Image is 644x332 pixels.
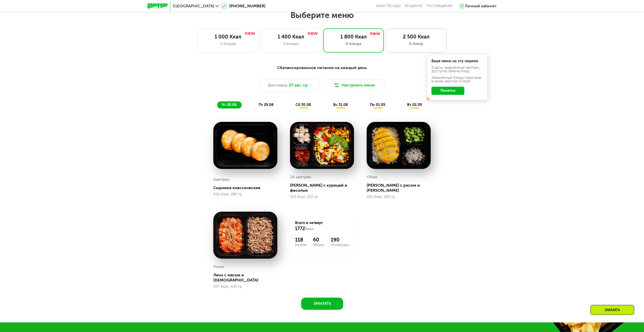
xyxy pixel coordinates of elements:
div: Всего в четверг [295,220,349,232]
div: поставщикам [426,4,452,8]
span: пн 01.09 [370,103,385,107]
div: Заказать [590,305,634,315]
span: сб 30.08 [296,103,311,107]
div: Ваше меню на эту неделю [431,59,483,63]
div: 2 500 Ккал [391,34,441,40]
span: чт 28.08 [222,103,237,107]
div: [PERSON_NAME] с рисом и [PERSON_NAME] [367,183,435,193]
span: вт 02.09 [407,103,422,107]
span: [GEOGRAPHIC_DATA] [173,4,214,8]
span: 27 авг, ср [289,82,308,88]
div: 1 000 Ккал [203,34,253,40]
div: Жиры [313,243,324,247]
button: Понятно [431,87,464,95]
div: 118 [295,237,307,243]
div: 190 [331,237,349,243]
div: Личный кабинет [465,3,497,9]
div: Обед [367,173,377,181]
div: В даты, выделенные желтым, доступна замена блюд. [431,66,483,73]
div: 6 блюд [391,41,441,47]
div: 2й завтрак [290,173,311,181]
a: [PHONE_NUMBER] [221,3,265,9]
div: 1 400 Ккал [266,34,316,40]
div: 323 Ккал, 222 гр [290,195,354,199]
div: Заменённые блюда пометили в меню жёлтой точкой. [431,76,483,83]
span: Доставка: [268,82,288,88]
div: Завтрак [213,176,229,183]
div: Белки [295,243,307,247]
div: 3 блюда [266,41,316,47]
div: 1 800 Ккал [328,34,379,40]
div: Углеводы [331,243,349,247]
button: Настроить меню [324,79,385,91]
div: 4 блюда [328,41,379,47]
div: 507 Ккал, 430 гр [213,285,277,289]
a: Вендинги [405,4,422,8]
span: 1772 [295,226,305,231]
div: 450 Ккал, 280 гр [213,192,277,196]
div: Лечо с мясом и [DEMOGRAPHIC_DATA] [213,273,281,283]
div: 60 [313,237,324,243]
span: Ккал [305,227,314,231]
div: Сбалансированное питание на каждый день [172,65,472,71]
div: 492 Ккал, 280 гр [367,195,431,199]
span: пт 29.08 [259,103,274,107]
button: Заказать [301,298,343,310]
div: 3 блюда [203,41,253,47]
div: Сырники классические [213,185,281,190]
a: Качество еды [376,4,401,8]
div: Ужин [213,263,224,271]
div: [PERSON_NAME] с курицей и фасолью [290,183,358,193]
h2: Выберите меню [16,10,628,20]
span: вс 31.08 [333,103,348,107]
